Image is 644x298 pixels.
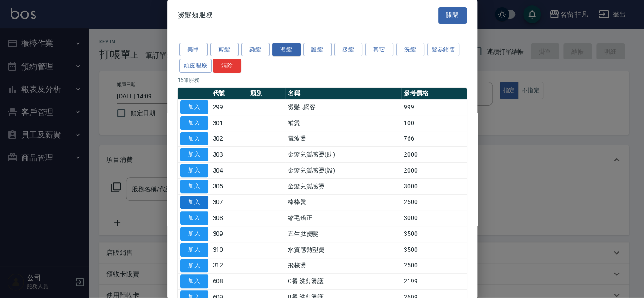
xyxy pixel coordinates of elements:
[285,258,401,274] td: 飛梭燙
[285,147,401,163] td: 金髮兒質感燙(助)
[211,258,248,274] td: 312
[401,131,467,147] td: 766
[285,242,401,258] td: 水質感熱塑燙
[401,226,467,242] td: 3500
[285,178,401,194] td: 金髮兒質感燙
[427,43,460,57] button: 髮券銷售
[180,211,208,225] button: 加入
[285,194,401,210] td: 棒棒燙
[178,11,213,20] span: 燙髮類服務
[285,210,401,226] td: 縮毛矯正
[401,88,467,99] th: 參考價格
[401,242,467,258] td: 3500
[211,131,248,147] td: 302
[211,274,248,290] td: 608
[179,43,208,57] button: 美甲
[272,43,301,57] button: 燙髮
[401,194,467,210] td: 2500
[211,99,248,115] td: 299
[211,178,248,194] td: 305
[285,226,401,242] td: 五生肽燙髮
[211,226,248,242] td: 309
[179,59,212,73] button: 頭皮理療
[248,88,285,99] th: 類別
[303,43,332,57] button: 護髮
[401,115,467,131] td: 100
[401,99,467,115] td: 999
[401,178,467,194] td: 3000
[210,43,239,57] button: 剪髮
[180,196,208,209] button: 加入
[396,43,424,57] button: 洗髮
[180,180,208,193] button: 加入
[211,242,248,258] td: 310
[285,88,401,99] th: 名稱
[401,274,467,290] td: 2199
[401,258,467,274] td: 2500
[180,164,208,177] button: 加入
[334,43,362,57] button: 接髮
[285,131,401,147] td: 電波燙
[213,59,241,73] button: 清除
[365,43,393,57] button: 其它
[285,274,401,290] td: C餐 洗剪燙護
[180,259,208,273] button: 加入
[438,7,467,24] button: 關閉
[211,115,248,131] td: 301
[211,163,248,179] td: 304
[241,43,270,57] button: 染髮
[211,210,248,226] td: 308
[285,163,401,179] td: 金髮兒質感燙(設)
[180,132,208,146] button: 加入
[180,274,208,288] button: 加入
[180,100,208,114] button: 加入
[180,116,208,130] button: 加入
[401,210,467,226] td: 3000
[211,88,248,99] th: 代號
[285,99,401,115] td: 燙髮..網客
[211,194,248,210] td: 307
[401,147,467,163] td: 2000
[180,243,208,257] button: 加入
[178,76,467,84] p: 16 筆服務
[285,115,401,131] td: 補燙
[401,163,467,179] td: 2000
[180,148,208,161] button: 加入
[180,227,208,241] button: 加入
[211,147,248,163] td: 303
